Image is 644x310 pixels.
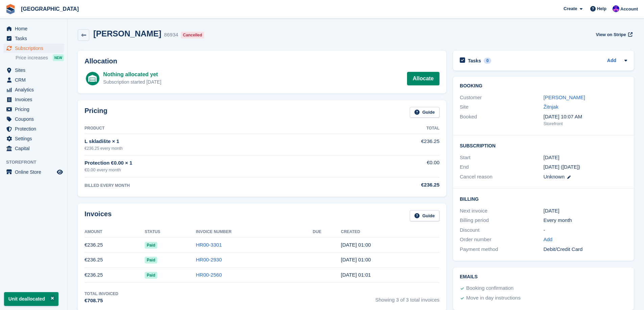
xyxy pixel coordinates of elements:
td: €236.25 [85,237,145,253]
a: HR00-2930 [196,257,222,262]
h2: [PERSON_NAME] [93,29,161,38]
a: [GEOGRAPHIC_DATA] [18,3,81,15]
div: Protection €0.00 × 1 [85,159,341,167]
span: Subscriptions [15,44,55,53]
div: €0.00 every month [85,167,341,173]
div: [DATE] 10:07 AM [544,113,627,121]
a: HR00-3301 [196,242,222,248]
td: €0.00 [341,155,439,177]
div: Cancelled [181,32,204,38]
div: Move in day instructions [466,294,521,302]
a: Guide [410,210,439,221]
span: View on Stripe [596,31,626,38]
h2: Tasks [468,58,481,64]
img: Ivan Gačić [613,5,619,12]
span: Tasks [15,34,55,43]
a: menu [3,75,64,85]
div: BILLED EVERY MONTH [85,182,341,189]
a: Guide [410,107,439,118]
div: Start [460,154,543,162]
h2: Allocation [85,57,439,65]
div: Order number [460,236,543,244]
h2: Billing [460,195,627,202]
div: Subscription started [DATE] [103,79,161,86]
div: Debit/Credit Card [544,246,627,253]
a: menu [3,124,64,134]
div: Every month [544,217,627,224]
span: [DATE] ([DATE]) [544,164,580,170]
a: menu [3,85,64,94]
span: CRM [15,75,55,85]
h2: Subscription [460,142,627,149]
div: €708.75 [85,297,118,305]
span: Paid [145,242,157,249]
a: menu [3,65,64,75]
th: Amount [85,227,145,237]
div: End [460,163,543,171]
h2: Invoices [85,210,112,221]
span: Coupons [15,114,55,124]
a: menu [3,44,64,53]
span: Account [620,6,638,12]
div: Site [460,103,543,111]
img: stora-icon-8386f47178a22dfd0bd8f6a31ec36ba5ce8667c1dd55bd0f319d3a0aa187defe.svg [5,4,16,14]
th: Invoice Number [196,227,313,237]
span: Invoices [15,95,55,104]
a: Add [607,57,616,65]
a: menu [3,24,64,33]
span: Pricing [15,105,55,114]
span: Analytics [15,85,55,94]
time: 2025-06-21 23:00:36 UTC [341,257,371,262]
div: NEW [53,54,64,61]
th: Total [341,123,439,134]
a: menu [3,134,64,143]
span: Settings [15,134,55,143]
div: €236.25 [341,181,439,189]
div: L skladište × 1 [85,138,341,145]
span: Home [15,24,55,33]
div: Booking confirmation [466,284,514,292]
a: Preview store [56,168,64,176]
div: Nothing allocated yet [103,71,161,79]
div: Payment method [460,246,543,253]
div: €236.25 every month [85,145,341,151]
a: menu [3,95,64,104]
p: Unit deallocated [4,292,58,306]
span: Sites [15,65,55,75]
h2: Emails [460,274,627,280]
a: menu [3,144,64,153]
th: Created [341,227,439,237]
time: 2025-05-21 23:00:00 UTC [544,154,559,162]
span: Paid [145,272,157,279]
time: 2025-05-21 23:01:02 UTC [341,272,371,278]
a: Žitnjak [544,104,558,110]
a: menu [3,114,64,124]
div: Booked [460,113,543,127]
div: Next invoice [460,207,543,215]
td: €236.25 [85,267,145,283]
span: Create [564,5,577,12]
th: Status [145,227,196,237]
span: Help [597,5,606,12]
time: 2025-07-21 23:00:16 UTC [341,242,371,248]
h2: Pricing [85,107,108,118]
a: menu [3,34,64,43]
div: [DATE] [544,207,627,215]
span: Price increases [16,55,48,61]
a: menu [3,167,64,177]
a: View on Stripe [593,29,634,40]
span: Paid [145,257,157,263]
span: Unknown [544,174,565,179]
a: Allocate [407,72,439,85]
div: Customer [460,94,543,102]
span: Protection [15,124,55,134]
th: Due [313,227,341,237]
div: Discount [460,226,543,234]
span: Capital [15,144,55,153]
div: Billing period [460,217,543,224]
h2: Booking [460,83,627,89]
a: menu [3,105,64,114]
td: €236.25 [85,252,145,267]
a: [PERSON_NAME] [544,94,585,100]
span: Storefront [6,159,67,166]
